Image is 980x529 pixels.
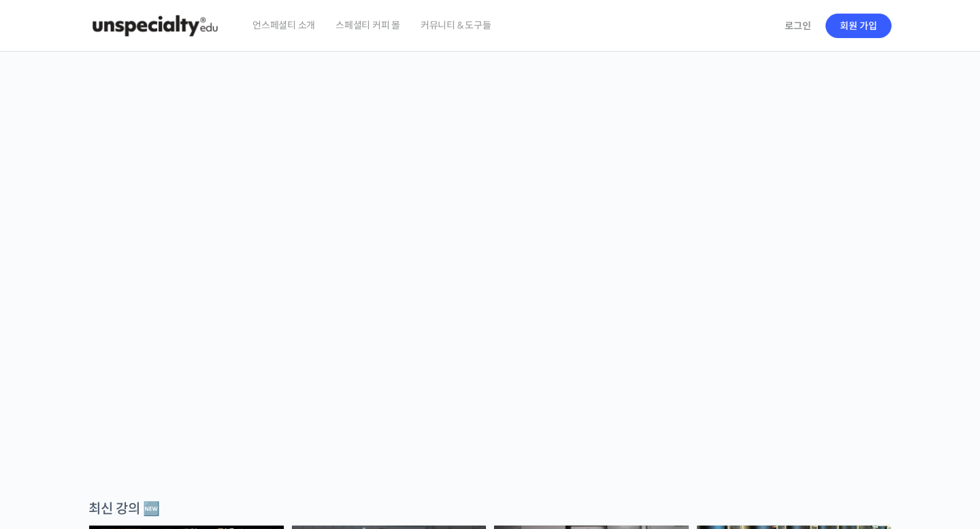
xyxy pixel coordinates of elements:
a: 회원 가입 [826,14,892,38]
p: 시간과 장소에 구애받지 않고, 검증된 커리큘럼으로 [14,283,966,302]
p: [PERSON_NAME]을 다하는 당신을 위해, 최고와 함께 만든 커피 클래스 [14,208,966,277]
div: 최신 강의 🆕 [88,500,892,518]
a: 로그인 [777,10,819,41]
